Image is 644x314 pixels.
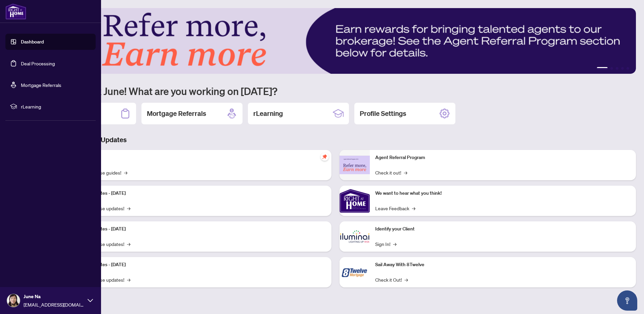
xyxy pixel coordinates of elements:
span: → [404,169,407,176]
button: 3 [616,67,618,70]
a: Sign In!→ [375,240,396,248]
img: We want to hear what you think! [340,186,370,216]
button: 2 [610,67,613,70]
a: Leave Feedback→ [375,205,415,212]
button: 4 [621,67,624,70]
img: Profile Icon [7,294,20,307]
span: → [124,169,127,176]
button: 5 [626,67,629,70]
p: Agent Referral Program [375,154,631,161]
span: → [127,205,130,212]
a: Deal Processing [21,60,55,66]
p: Self-Help [71,154,326,161]
button: 1 [597,67,608,70]
img: Slide 0 [35,8,636,74]
span: → [405,276,408,283]
a: Dashboard [21,39,44,45]
p: Platform Updates - [DATE] [71,190,326,197]
p: Platform Updates - [DATE] [71,261,326,269]
p: We want to hear what you think! [375,190,631,197]
span: → [127,240,130,248]
p: Platform Updates - [DATE] [71,225,326,233]
span: June Na [24,293,84,300]
p: Identify your Client [375,225,631,233]
h2: rLearning [253,109,283,118]
span: → [393,240,396,248]
span: [EMAIL_ADDRESS][DOMAIN_NAME] [24,301,84,308]
h2: Mortgage Referrals [147,109,206,118]
a: Check it out!→ [375,169,407,176]
img: Identify your Client [340,221,370,252]
a: Mortgage Referrals [21,82,61,88]
img: logo [5,3,26,20]
span: rLearning [21,103,91,110]
p: Sail Away With 8Twelve [375,261,631,269]
img: Sail Away With 8Twelve [340,257,370,287]
span: → [412,205,415,212]
a: Check it Out!→ [375,276,408,283]
h3: Brokerage & Industry Updates [35,135,636,145]
span: → [127,276,130,283]
span: pushpin [321,153,329,161]
h2: Profile Settings [360,109,406,118]
img: Agent Referral Program [340,156,370,174]
button: Open asap [617,290,637,311]
h1: Welcome back June! What are you working on [DATE]? [35,85,636,97]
